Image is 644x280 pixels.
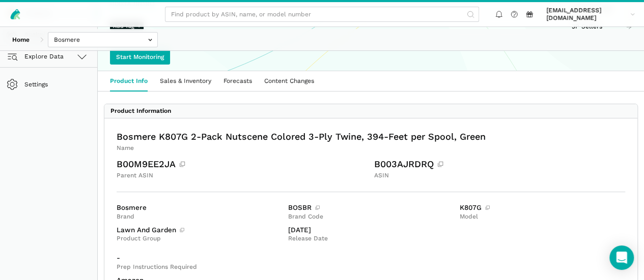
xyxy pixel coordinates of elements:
div: Product Information [110,107,171,115]
div: B003AJRDRQ [374,158,626,170]
div: Bosmere [117,204,282,211]
div: BOSBR [288,204,454,211]
div: Brand [117,213,282,221]
span: Explore Data [9,50,64,63]
a: Product Info [104,71,154,91]
div: Open Intercom Messenger [609,245,634,270]
div: Model [460,213,625,221]
div: ASIN [374,172,626,179]
div: Parent ASIN [117,172,368,179]
a: [EMAIL_ADDRESS][DOMAIN_NAME] [543,5,638,23]
div: Release Date [288,235,454,242]
div: K807G [460,204,625,211]
div: [DATE] [288,227,454,234]
a: Start Monitoring [110,49,170,65]
div: - [117,255,454,262]
div: Product Group [117,235,282,242]
input: Find product by ASIN, name, or model number [165,7,479,22]
a: Home [6,32,36,47]
input: Bosmere [48,32,158,47]
div: Name [117,144,625,152]
span: [EMAIL_ADDRESS][DOMAIN_NAME] [546,7,627,22]
div: Prep Instructions Required [117,263,454,271]
a: Sales & Inventory [154,71,217,91]
div: Brand Code [288,213,454,221]
div: Bosmere K807G 2-Pack Nutscene Colored 3-Ply Twine, 394-Feet per Spool, Green [117,131,625,143]
div: Lawn And Garden [117,227,282,234]
div: B00M9EE2JA [117,158,368,170]
a: Forecasts [217,71,258,91]
a: Content Changes [258,71,320,91]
